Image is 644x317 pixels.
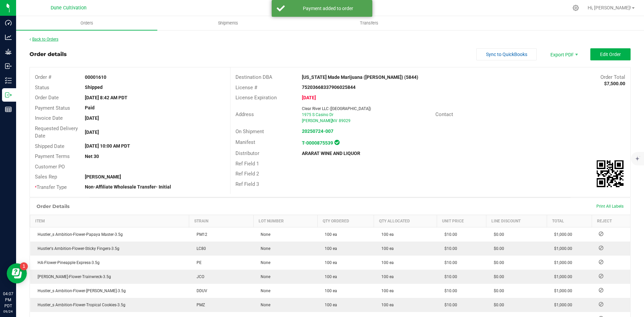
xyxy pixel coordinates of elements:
span: Reject Inventory [596,246,606,250]
span: $10.00 [441,260,457,265]
span: Invoice Date [35,115,63,121]
th: Unit Price [437,215,486,227]
span: 100 ea [378,288,394,293]
th: Strain [189,215,253,227]
h1: Order Details [37,204,69,209]
span: $0.00 [490,303,504,307]
strong: 75203668337906025844 [302,85,356,90]
span: HA-Flower-Pineapple Express-3.5g [34,260,100,265]
span: $1,000.00 [551,288,572,293]
strong: 00001610 [85,74,106,80]
strong: ARARAT WINE AND LIQUOR [302,151,360,156]
span: Reject Inventory [596,260,606,264]
span: 100 ea [378,232,394,237]
span: Reject Inventory [596,232,606,236]
span: PMZ [193,303,205,307]
inline-svg: Grow [5,48,12,55]
span: Payment Terms [35,153,70,159]
span: Distributor [235,150,259,156]
a: Orders [16,16,157,30]
span: LC80 [193,246,206,251]
span: $10.00 [441,303,457,307]
p: 09/24 [3,309,13,314]
inline-svg: Outbound [5,92,12,98]
span: Hustler_s Ambition-Flower-[PERSON_NAME]-3.5g [34,288,126,293]
span: $10.00 [441,274,457,279]
inline-svg: Inbound [5,63,12,69]
div: Payment added to order [288,5,367,12]
span: 100 ea [321,246,337,251]
span: $1,000.00 [551,232,572,237]
iframe: Resource center unread badge [20,262,28,270]
strong: T-0000875539 [302,140,333,146]
th: Qty Allocated [374,215,437,227]
inline-svg: Dashboard [5,19,12,26]
span: 1975 S Casino Dr [302,112,333,117]
span: None [257,274,270,279]
span: Hi, [PERSON_NAME]! [588,5,631,10]
span: Order # [35,74,51,80]
span: 100 ea [378,274,394,279]
span: 100 ea [321,303,337,307]
span: Hustler's Ambition-Flower-Sticky Fingers-3.5g [34,246,119,251]
span: $1,000.00 [551,303,572,307]
span: None [257,288,270,293]
li: Export PDF [543,48,584,60]
span: Shipped Date [35,143,64,149]
span: $1,000.00 [551,260,572,265]
span: 100 ea [378,246,394,251]
strong: Non-Affiliate Wholesale Transfer- Initial [85,184,171,190]
a: Back to Orders [30,37,58,42]
span: , [331,118,332,123]
a: Shipments [157,16,299,30]
iframe: Resource center [7,263,27,283]
div: Manage settings [572,5,580,11]
span: Ref Field 2 [235,171,259,177]
strong: Net 30 [85,154,99,159]
span: 100 ea [321,288,337,293]
span: Reject Inventory [596,302,606,306]
span: 100 ea [321,260,337,265]
strong: 20250724-007 [302,128,333,134]
th: Lot Number [253,215,317,227]
span: $10.00 [441,288,457,293]
strong: [DATE] [302,95,316,100]
span: 100 ea [321,274,337,279]
strong: [PERSON_NAME] [85,174,121,179]
span: Order Total [600,74,625,80]
span: 100 ea [321,232,337,237]
span: $0.00 [490,246,504,251]
inline-svg: Reports [5,106,12,113]
span: Reject Inventory [596,288,606,292]
span: Transfers [351,20,387,26]
qrcode: 00001610 [597,160,624,187]
th: Line Discount [486,215,547,227]
span: $1,000.00 [551,246,572,251]
strong: [DATE] 10:00 AM PDT [85,143,130,149]
th: Item [30,215,189,227]
span: $0.00 [490,288,504,293]
button: Edit Order [590,48,631,60]
span: Sync to QuickBooks [486,52,527,57]
span: Sales Rep [35,174,57,180]
span: Address [235,111,254,117]
strong: [US_STATE] Made Marijuana ([PERSON_NAME]) (5844) [302,74,418,80]
span: $0.00 [490,232,504,237]
span: Clear River LLC ([GEOGRAPHIC_DATA]) [302,106,371,111]
a: Transfers [299,16,440,30]
strong: Paid [85,105,95,110]
inline-svg: Inventory [5,77,12,84]
strong: [DATE] [85,115,99,121]
span: Customer PO [35,164,65,170]
span: In Sync [334,139,339,146]
span: PE [193,260,202,265]
span: JCO [193,274,204,279]
p: 04:07 PM PDT [3,291,13,309]
span: Hustler_s Ambition-Flower-Tropical Cookies-3.5g [34,303,125,307]
span: Hustler_s Ambition-Flower-Papaya Master-3.5g [34,232,123,237]
span: NV [332,118,337,123]
span: DDUV [193,288,207,293]
span: None [257,303,270,307]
